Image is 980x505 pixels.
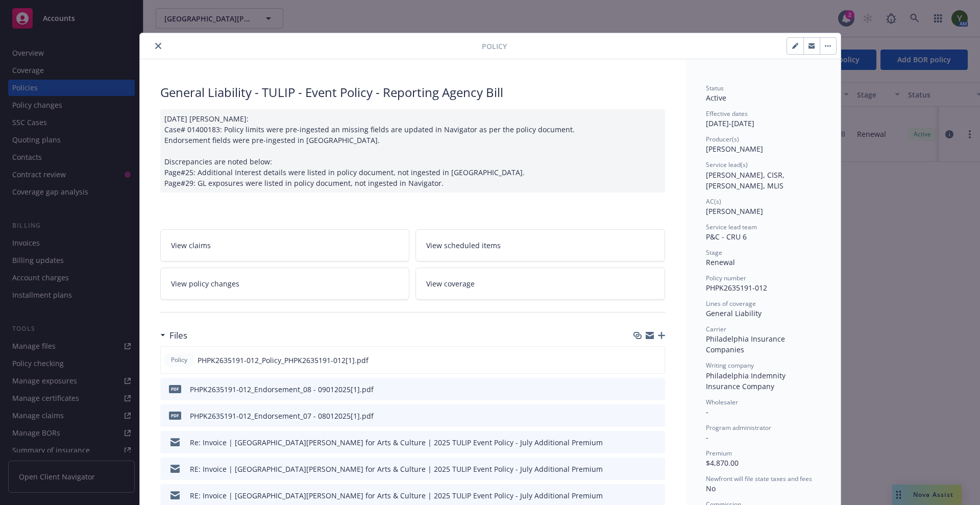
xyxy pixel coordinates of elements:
[706,484,716,493] span: No
[635,411,644,421] button: download file
[635,355,643,366] button: download file
[706,84,724,92] span: Status
[706,170,787,190] span: [PERSON_NAME], CISR, [PERSON_NAME], MLIS
[160,268,410,300] a: View policy changes
[160,329,187,342] div: Files
[706,283,767,293] span: PHPK2635191-012
[706,308,820,319] div: General Liability
[652,490,661,501] button: preview file
[706,197,721,206] span: AC(s)
[706,274,746,282] span: Policy number
[651,355,660,366] button: preview file
[706,449,732,458] span: Premium
[706,371,788,391] span: Philadelphia Indemnity Insurance Company
[171,278,239,289] span: View policy changes
[415,229,665,261] a: View scheduled items
[190,490,603,501] div: RE: Invoice | [GEOGRAPHIC_DATA][PERSON_NAME] for Arts & Culture | 2025 TULIP Event Policy - July ...
[706,144,763,154] span: [PERSON_NAME]
[198,355,369,366] span: PHPK2635191-012_Policy_PHPK2635191-012[1].pdf
[169,329,187,342] h3: Files
[706,248,722,257] span: Stage
[160,84,665,101] div: General Liability - TULIP - Event Policy - Reporting Agency Bill
[652,437,661,448] button: preview file
[706,223,757,231] span: Service lead team
[190,437,603,448] div: Re: Invoice | [GEOGRAPHIC_DATA][PERSON_NAME] for Arts & Culture | 2025 TULIP Event Policy - July ...
[706,361,754,370] span: Writing company
[706,232,747,242] span: P&C - CRU 6
[706,407,708,417] span: -
[706,109,820,129] div: [DATE] - [DATE]
[635,384,644,395] button: download file
[190,411,374,421] div: PHPK2635191-012_Endorsement_07 - 08012025[1].pdf
[706,135,739,143] span: Producer(s)
[706,257,735,267] span: Renewal
[426,278,475,289] span: View coverage
[190,464,603,474] div: RE: Invoice | [GEOGRAPHIC_DATA][PERSON_NAME] for Arts & Culture | 2025 TULIP Event Policy - July ...
[706,93,726,103] span: Active
[706,334,787,354] span: Philadelphia Insurance Companies
[169,355,189,365] span: Policy
[706,423,771,432] span: Program administrator
[482,41,507,52] span: Policy
[706,398,738,406] span: Wholesaler
[415,268,665,300] a: View coverage
[190,384,374,395] div: PHPK2635191-012_Endorsement_08 - 09012025[1].pdf
[160,109,665,193] div: [DATE] [PERSON_NAME]: Case# 01400183: Policy limits were pre-ingested an missing fields are updat...
[652,464,661,474] button: preview file
[152,40,164,52] button: close
[706,109,748,118] span: Effective dates
[171,240,211,251] span: View claims
[169,412,181,419] span: pdf
[160,229,410,261] a: View claims
[706,474,812,483] span: Newfront will file state taxes and fees
[706,206,763,216] span: [PERSON_NAME]
[635,464,644,474] button: download file
[706,458,739,468] span: $4,870.00
[169,385,181,393] span: pdf
[652,384,661,395] button: preview file
[706,325,726,333] span: Carrier
[635,490,644,501] button: download file
[706,299,756,308] span: Lines of coverage
[635,437,644,448] button: download file
[706,432,708,442] span: -
[426,240,501,251] span: View scheduled items
[706,160,748,169] span: Service lead(s)
[652,411,661,421] button: preview file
